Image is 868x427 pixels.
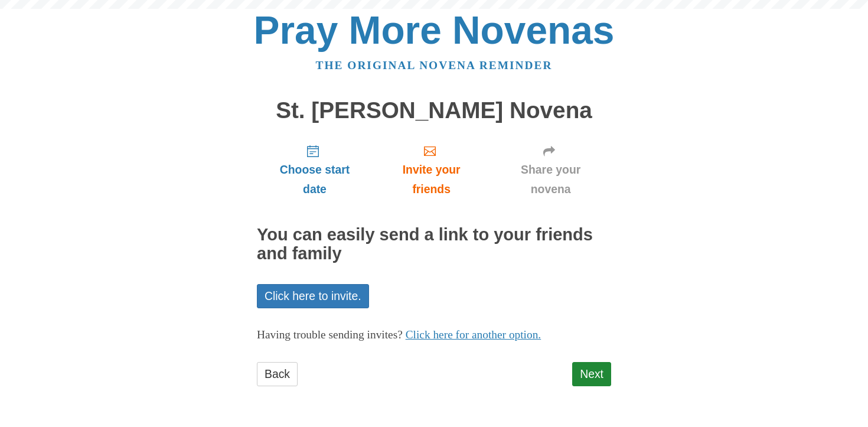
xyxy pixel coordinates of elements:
[257,328,403,341] span: Having trouble sending invites?
[384,160,478,199] span: Invite your friends
[490,135,611,205] a: Share your novena
[257,226,611,263] h2: You can easily send a link to your friends and family
[257,98,611,123] h1: St. [PERSON_NAME] Novena
[316,59,553,71] a: The original novena reminder
[373,135,490,205] a: Invite your friends
[257,362,298,386] a: Back
[269,160,361,199] span: Choose start date
[572,362,611,386] a: Next
[406,328,541,341] a: Click here for another option.
[257,135,373,205] a: Choose start date
[257,284,369,308] a: Click here to invite.
[254,8,615,52] a: Pray More Novenas
[502,160,599,199] span: Share your novena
